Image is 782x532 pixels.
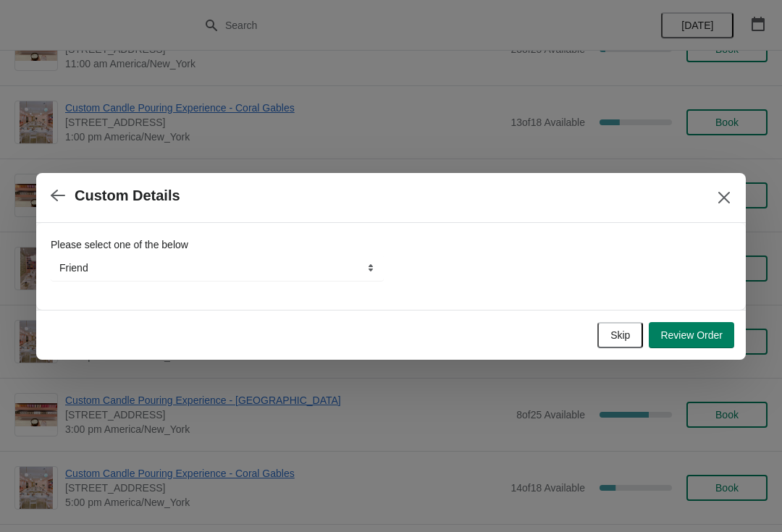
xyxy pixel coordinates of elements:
[610,329,630,341] span: Skip
[660,329,723,341] span: Review Order
[711,185,737,211] button: Close
[649,322,734,348] button: Review Order
[597,322,643,348] button: Skip
[51,237,188,252] label: Please select one of the below
[75,187,180,204] h2: Custom Details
